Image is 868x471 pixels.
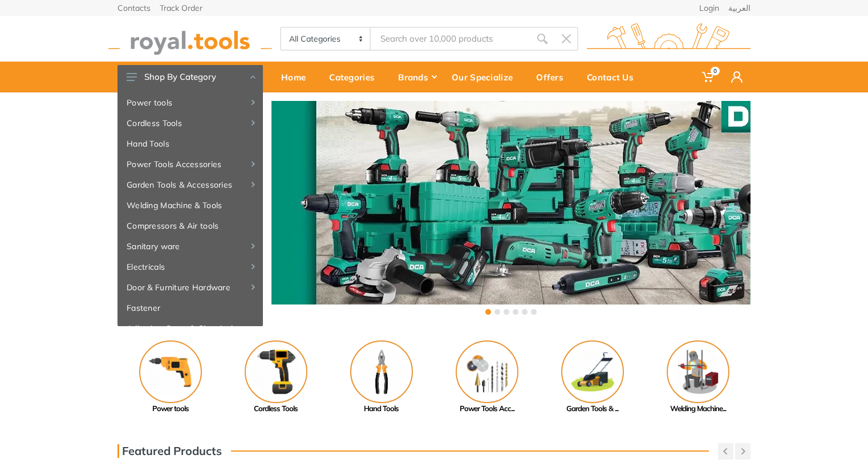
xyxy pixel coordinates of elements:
a: Electricals [117,257,263,277]
div: Our Specialize [444,65,528,89]
a: Offers [528,62,579,92]
a: Welding Machine... [645,340,751,415]
div: Hand Tools [328,403,434,415]
a: Power tools [117,92,263,113]
a: Hand Tools [328,340,434,415]
a: Power Tools Acc... [434,340,540,415]
a: Power tools [117,340,223,415]
button: Shop By Category [117,65,263,89]
img: Royal - Hand Tools [350,340,413,403]
a: Contacts [117,4,151,12]
h3: Featured Products [117,444,222,458]
a: Our Specialize [444,62,528,92]
img: royal.tools Logo [108,23,272,55]
div: Brands [390,65,444,89]
div: Offers [528,65,579,89]
div: Home [273,65,321,89]
img: Royal - Power tools [139,340,202,403]
div: Categories [321,65,390,89]
div: Welding Machine... [645,403,751,415]
a: Categories [321,62,390,92]
img: royal.tools Logo [587,23,751,55]
img: Royal - Cordless Tools [245,340,307,403]
div: Contact Us [579,65,649,89]
a: Track Order [160,4,202,12]
a: Home [273,62,321,92]
div: Cordless Tools [223,403,328,415]
a: Compressors & Air tools [117,216,263,236]
a: Sanitary ware [117,236,263,257]
span: 0 [711,67,720,75]
img: Royal - Power Tools Accessories [456,340,518,403]
a: Cordless Tools [117,113,263,133]
a: العربية [728,4,751,12]
div: Power Tools Acc... [434,403,540,415]
a: Power Tools Accessories [117,154,263,174]
a: Login [699,4,719,12]
a: Adhesive, Spray & Chemical [117,318,263,339]
img: Royal - Garden Tools & Accessories [561,340,624,403]
div: Power tools [117,403,223,415]
select: Category [281,28,371,50]
a: Garden Tools & ... [540,340,645,415]
a: 0 [694,62,723,92]
img: Royal - Welding Machine & Tools [667,340,729,403]
input: Site search [371,27,530,51]
a: Welding Machine & Tools [117,195,263,216]
div: Garden Tools & ... [540,403,645,415]
a: Contact Us [579,62,649,92]
a: Door & Furniture Hardware [117,277,263,298]
a: Garden Tools & Accessories [117,174,263,195]
a: Hand Tools [117,133,263,154]
a: Cordless Tools [223,340,328,415]
a: Fastener [117,298,263,318]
